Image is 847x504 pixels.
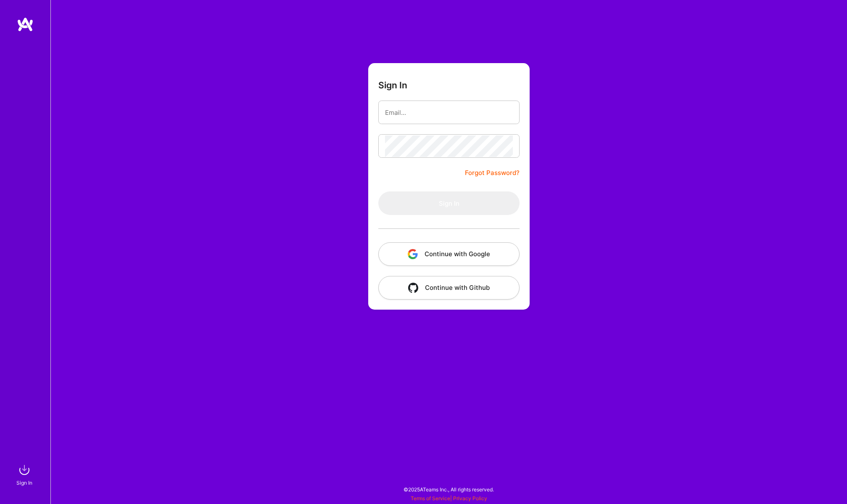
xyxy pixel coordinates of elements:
a: Forgot Password? [465,168,520,178]
h3: Sign In [378,80,407,90]
button: Continue with Github [378,276,520,300]
img: icon [408,283,418,293]
span: | [411,495,487,501]
img: logo [17,17,34,32]
a: sign inSign In [18,462,33,487]
button: Sign In [378,191,520,215]
a: Privacy Policy [453,495,487,501]
input: Email... [385,102,513,123]
div: Sign In [16,478,32,487]
img: icon [408,249,418,259]
button: Continue with Google [378,242,520,266]
a: Terms of Service [411,495,450,501]
div: © 2025 ATeams Inc., All rights reserved. [50,479,847,500]
img: sign in [16,462,33,478]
